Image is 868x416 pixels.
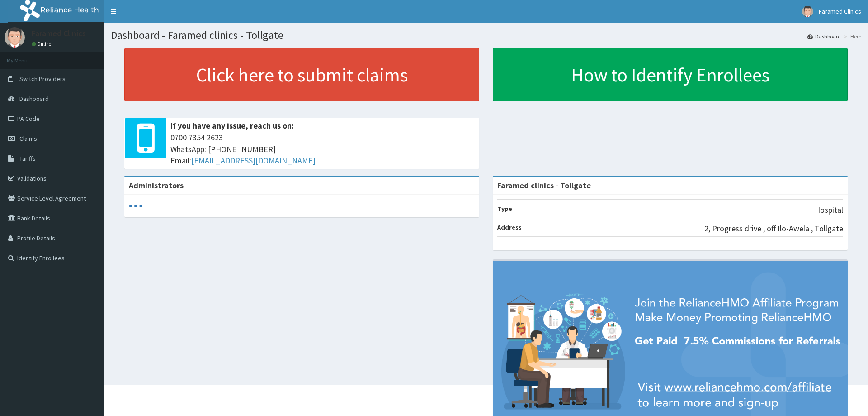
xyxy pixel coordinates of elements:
[497,223,522,231] b: Address
[19,154,36,163] span: Tariffs
[124,48,479,101] a: Click here to submit claims
[129,199,142,213] svg: audio-loading
[819,7,861,15] span: Faramed Clinics
[170,132,475,167] span: 0700 7354 2623 WhatsApp: [PHONE_NUMBER] Email:
[815,204,843,216] p: Hospital
[5,27,25,48] img: User Image
[111,29,861,41] h1: Dashboard - Faramed clinics - Tollgate
[191,155,316,166] a: [EMAIL_ADDRESS][DOMAIN_NAME]
[32,41,53,47] a: Online
[497,180,591,191] strong: Faramed clinics - Tollgate
[170,120,294,131] b: If you have any issue, reach us on:
[802,6,813,17] img: User Image
[807,33,841,40] a: Dashboard
[704,223,843,234] p: 2, Progress drive , off Ilo-Awela , Tollgate
[19,75,66,83] span: Switch Providers
[842,33,861,40] li: Here
[19,134,37,143] span: Claims
[497,205,512,213] b: Type
[493,48,848,101] a: How to Identify Enrollees
[32,29,86,38] p: Faramed Clinics
[19,95,49,103] span: Dashboard
[129,180,184,191] b: Administrators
